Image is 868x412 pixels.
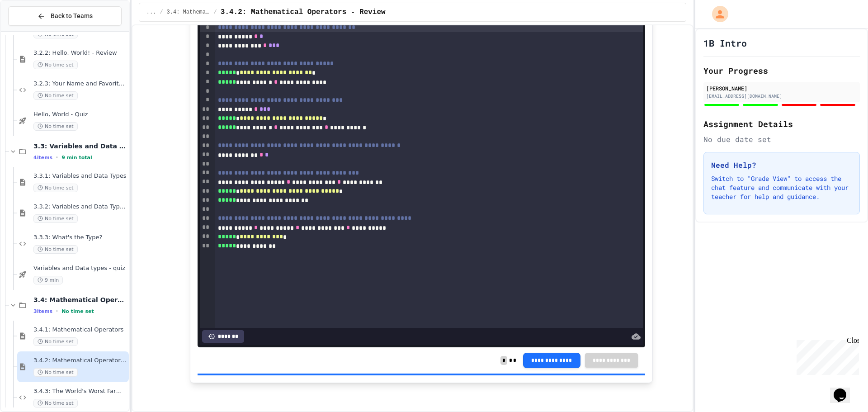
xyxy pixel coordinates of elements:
span: 3.4.2: Mathematical Operators - Review [221,7,386,18]
span: No time set [33,184,78,192]
div: My Account [703,4,731,24]
div: [PERSON_NAME] [706,84,857,92]
span: 3.2.2: Hello, World! - Review [33,49,127,57]
span: / [214,9,217,16]
span: No time set [33,399,78,407]
span: • [56,154,58,161]
span: No time set [33,337,78,346]
span: No time set [33,214,78,223]
div: Chat with us now!Close [4,4,62,57]
span: • [56,308,58,315]
span: 9 min [33,276,63,284]
span: 4 items [33,155,52,161]
span: Back to Teams [51,11,93,21]
span: No time set [33,122,78,131]
h2: Assignment Details [703,118,860,130]
span: 3.3.3: What's the Type? [33,234,127,242]
span: 3.3: Variables and Data Types [33,142,127,150]
iframe: chat widget [830,376,859,403]
span: ... [146,9,156,16]
div: [EMAIL_ADDRESS][DOMAIN_NAME] [706,93,857,99]
span: Variables and Data types - quiz [33,265,127,272]
span: 3 items [33,308,52,314]
span: 3.3.1: Variables and Data Types [33,172,127,180]
span: 3.3.2: Variables and Data Types - Review [33,203,127,211]
span: 3.4.1: Mathematical Operators [33,326,127,334]
span: 3.4: Mathematical Operators [167,9,210,16]
span: 3.2.3: Your Name and Favorite Movie [33,80,127,88]
span: 9 min total [61,155,92,161]
span: No time set [33,368,78,377]
span: 3.4.3: The World's Worst Farmers Market [33,388,127,395]
span: No time set [61,308,94,314]
h1: 1B Intro [703,37,747,49]
span: / [160,9,163,16]
span: 3.4.2: Mathematical Operators - Review [33,357,127,365]
iframe: chat widget [793,336,859,375]
h3: Need Help? [711,160,852,170]
p: Switch to "Grade View" to access the chat feature and communicate with your teacher for help and ... [711,174,852,201]
span: 3.4: Mathematical Operators [33,296,127,304]
span: Hello, World - Quiz [33,111,127,118]
span: No time set [33,91,78,100]
div: No due date set [703,134,860,145]
span: No time set [33,245,78,254]
h2: Your Progress [703,64,860,77]
span: No time set [33,61,78,69]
